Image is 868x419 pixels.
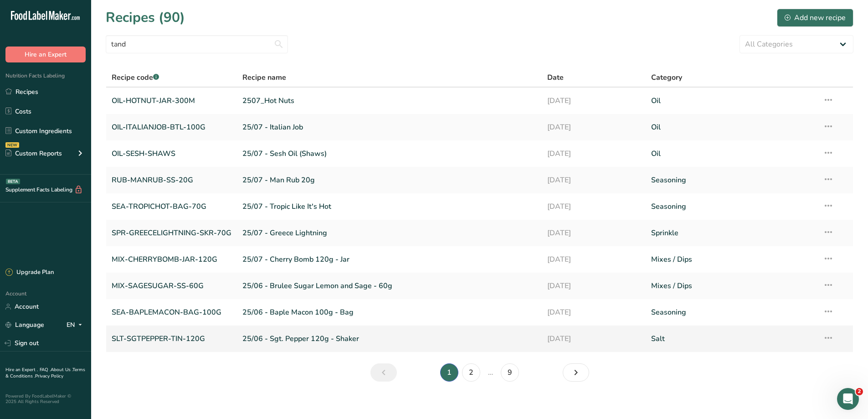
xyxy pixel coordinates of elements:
[106,7,185,28] h1: Recipes (90)
[112,144,231,163] a: OIL-SESH-SHAWS
[5,317,44,333] a: Language
[112,276,231,295] a: MIX-SAGESUGAR-SS-60G
[547,144,640,163] a: [DATE]
[837,388,859,410] iframe: Intercom live chat
[6,179,20,184] div: BETA
[547,118,640,137] a: [DATE]
[242,72,286,83] span: Recipe name
[501,363,519,382] a: Page 9.
[35,373,63,379] a: Privacy Policy
[242,223,536,243] a: 25/07 - Greece Lightning
[106,35,288,53] input: Search for recipe
[547,250,640,269] a: [DATE]
[5,367,85,379] a: Terms & Conditions .
[547,171,640,190] a: [DATE]
[40,367,51,373] a: FAQ .
[651,144,812,163] a: Oil
[651,72,682,83] span: Category
[547,223,640,243] a: [DATE]
[112,329,231,348] a: SLT-SGTPEPPER-TIN-120G
[651,223,812,243] a: Sprinkle
[651,171,812,190] a: Seasoning
[242,91,536,110] a: 2507_Hot Nuts
[5,47,86,62] button: Hire an Expert
[547,329,640,348] a: [DATE]
[5,367,38,373] a: Hire an Expert .
[462,363,480,382] a: Page 2.
[242,303,536,322] a: 25/06 - Baple Macon 100g - Bag
[112,303,231,322] a: SEA-BAPLEMACON-BAG-100G
[242,118,536,137] a: 25/07 - Italian Job
[112,118,231,137] a: OIL-ITALIANJOB-BTL-100G
[112,250,231,269] a: MIX-CHERRYBOMB-JAR-120G
[242,144,536,163] a: 25/07 - Sesh Oil (Shaws)
[112,72,159,83] span: Recipe code
[112,223,231,243] a: SPR-GREECELIGHTNING-SKR-70G
[651,91,812,110] a: Oil
[67,320,86,331] div: EN
[547,91,640,110] a: [DATE]
[547,197,640,216] a: [DATE]
[563,363,589,382] a: Next page
[242,329,536,348] a: 25/06 - Sgt. Pepper 120g - Shaker
[547,276,640,295] a: [DATE]
[112,91,231,110] a: OIL-HOTNUT-JAR-300M
[112,171,231,190] a: RUB-MANRUB-SS-20G
[651,276,812,295] a: Mixes / Dips
[5,142,19,148] div: NEW
[242,171,536,190] a: 25/07 - Man Rub 20g
[51,367,72,373] a: About Us .
[777,9,853,27] button: Add new recipe
[785,12,846,23] div: Add new recipe
[5,149,62,158] div: Custom Reports
[242,250,536,269] a: 25/07 - Cherry Bomb 120g - Jar
[112,197,231,216] a: SEA-TROPICHOT-BAG-70G
[547,303,640,322] a: [DATE]
[651,329,812,348] a: Salt
[856,388,863,395] span: 2
[547,72,564,83] span: Date
[5,393,86,404] div: Powered By FoodLabelMaker © 2025 All Rights Reserved
[651,118,812,137] a: Oil
[651,303,812,322] a: Seasoning
[651,250,812,269] a: Mixes / Dips
[242,276,536,295] a: 25/06 - Brulee Sugar Lemon and Sage - 60g
[651,197,812,216] a: Seasoning
[242,197,536,216] a: 25/07 - Tropic Like It's Hot
[5,268,54,277] div: Upgrade Plan
[370,363,397,382] a: Previous page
